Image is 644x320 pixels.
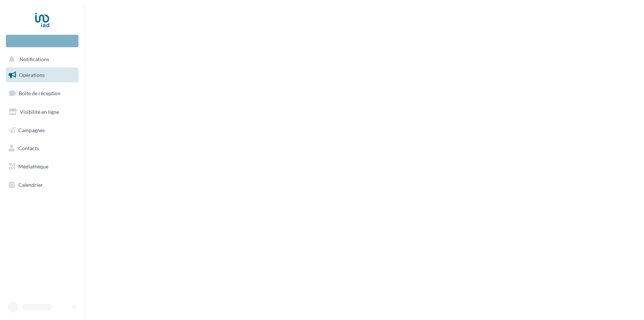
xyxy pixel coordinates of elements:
[18,145,39,151] span: Contacts
[19,72,45,78] span: Opérations
[4,123,80,138] a: Campagnes
[4,67,80,83] a: Opérations
[4,177,80,193] a: Calendrier
[18,182,43,188] span: Calendrier
[4,104,80,120] a: Visibilité en ligne
[19,90,60,96] span: Boîte de réception
[20,109,59,115] span: Visibilité en ligne
[6,35,78,47] div: Nouvelle campagne
[19,56,49,63] span: Notifications
[4,85,80,101] a: Boîte de réception
[4,159,80,174] a: Médiathèque
[18,163,48,170] span: Médiathèque
[4,141,80,156] a: Contacts
[18,127,45,133] span: Campagnes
